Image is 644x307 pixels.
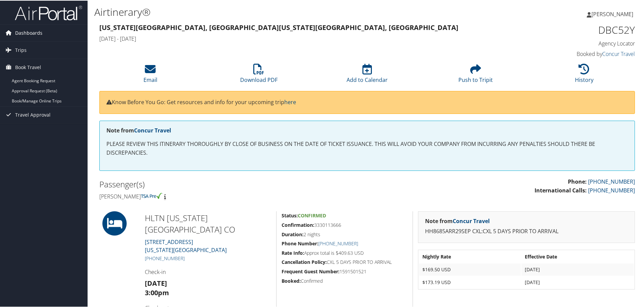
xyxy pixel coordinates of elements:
[99,178,362,189] h2: Passenger(s)
[282,221,314,227] strong: Confirmation:
[419,276,521,288] td: $173.19 USD
[419,250,521,262] th: Nightly Rate
[145,268,271,275] h4: Check-in
[134,126,171,133] a: Concur Travel
[145,212,271,234] h2: HLTN [US_STATE][GEOGRAPHIC_DATA] CO
[145,238,227,253] a: [STREET_ADDRESS][US_STATE][GEOGRAPHIC_DATA]
[145,287,169,297] strong: 3:00pm
[588,186,635,193] a: [PHONE_NUMBER]
[106,126,171,133] strong: Note from
[282,268,408,274] h5: 1591501521
[282,249,304,255] strong: Rate Info:
[453,217,490,224] a: Concur Travel
[587,3,640,24] a: [PERSON_NAME]
[509,50,635,57] h4: Booked by
[145,254,185,261] a: [PHONE_NUMBER]
[425,217,490,224] strong: Note from
[458,67,493,83] a: Push to Tripit
[99,34,498,42] h4: [DATE] - [DATE]
[15,24,42,41] span: Dashboards
[282,258,327,265] strong: Cancellation Policy:
[282,277,301,283] strong: Booked:
[602,50,635,57] a: Concur Travel
[282,231,408,237] h5: 2 nights
[282,240,318,246] strong: Phone Number:
[521,276,634,288] td: [DATE]
[282,231,303,237] strong: Duration:
[106,139,628,156] p: PLEASE REVIEW THIS ITINERARY THOROUGHLY BY CLOSE OF BUSINESS ON THE DATE OF TICKET ISSUANCE. THIS...
[99,22,458,31] strong: [US_STATE][GEOGRAPHIC_DATA], [GEOGRAPHIC_DATA] [US_STATE][GEOGRAPHIC_DATA], [GEOGRAPHIC_DATA]
[425,226,628,235] p: HH8685ARR29SEP CXL:CXL 5 DAYS PRIOR TO ARRIVAL
[282,277,408,284] h5: Confirmed
[298,212,326,218] span: Confirmed
[99,192,362,199] h4: [PERSON_NAME]
[521,263,634,275] td: [DATE]
[15,41,27,58] span: Trips
[521,250,634,262] th: Effective Date
[94,4,458,19] h1: Airtinerary®
[535,186,587,193] strong: International Calls:
[284,98,296,105] a: here
[240,67,278,83] a: Download PDF
[106,97,628,106] p: Know Before You Go: Get resources and info for your upcoming trip
[419,263,521,275] td: $169.50 USD
[282,212,298,218] strong: Status:
[575,67,593,83] a: History
[282,268,340,274] strong: Frequent Guest Number:
[141,192,163,198] img: tsa-precheck.png
[509,39,635,47] h4: Agency Locator
[591,10,633,17] span: [PERSON_NAME]
[145,278,167,287] strong: [DATE]
[282,221,408,228] h5: 3330113666
[509,22,635,36] h1: DBC52Y
[15,58,41,75] span: Book Travel
[15,106,51,123] span: Travel Approval
[143,67,157,83] a: Email
[282,258,408,265] h5: CXL 5 DAYS PRIOR TO ARRIVAL
[318,240,358,246] a: [PHONE_NUMBER]
[568,177,587,185] strong: Phone:
[282,249,408,256] h5: Approx total is $409.63 USD
[15,4,82,20] img: airportal-logo.png
[588,177,635,185] a: [PHONE_NUMBER]
[347,67,388,83] a: Add to Calendar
